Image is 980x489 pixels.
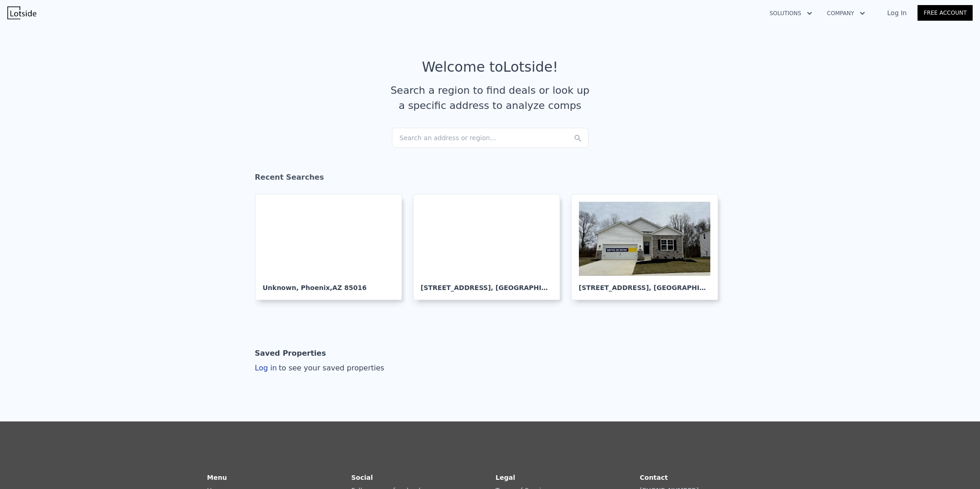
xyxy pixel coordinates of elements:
[351,474,373,481] strong: Social
[413,194,567,300] a: [STREET_ADDRESS], [GEOGRAPHIC_DATA]
[7,6,36,19] img: Lotside
[571,194,725,300] a: [STREET_ADDRESS], [GEOGRAPHIC_DATA]
[255,363,385,374] div: Log in
[277,364,385,372] span: to see your saved properties
[579,276,710,292] div: [STREET_ADDRESS] , [GEOGRAPHIC_DATA]
[640,474,668,481] strong: Contact
[255,344,326,363] div: Saved Properties
[263,276,394,292] div: Unknown , Phoenix
[392,128,589,148] div: Search an address or region...
[422,59,558,75] div: Welcome to Lotside !
[255,194,409,300] a: Unknown, Phoenix,AZ 85016
[387,83,593,113] div: Search a region to find deals or look up a specific address to analyze comps
[255,165,725,194] div: Recent Searches
[330,284,367,291] span: , AZ 85016
[918,5,973,21] a: Free Account
[820,5,872,22] button: Company
[876,8,918,17] a: Log In
[207,474,227,481] strong: Menu
[421,276,552,292] div: [STREET_ADDRESS] , [GEOGRAPHIC_DATA]
[762,5,820,22] button: Solutions
[496,474,515,481] strong: Legal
